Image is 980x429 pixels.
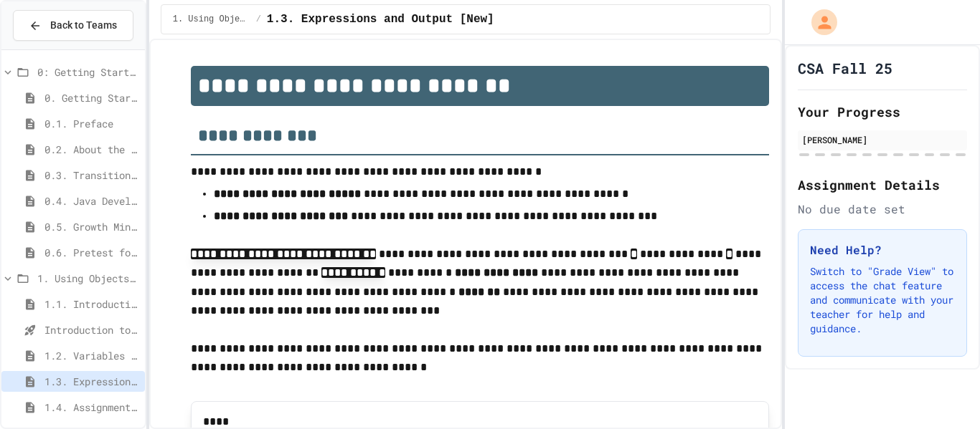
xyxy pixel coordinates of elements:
[37,271,139,286] span: 1. Using Objects and Methods
[267,11,494,28] span: 1.3. Expressions and Output [New]
[810,241,955,259] h3: Need Help?
[802,133,963,146] div: [PERSON_NAME]
[44,142,139,157] span: 0.2. About the AP CSA Exam
[44,90,139,105] span: 0. Getting Started
[256,14,261,25] span: /
[44,168,139,183] span: 0.3. Transitioning from AP CSP to AP CSA
[44,297,139,312] span: 1.1. Introduction to Algorithms, Programming, and Compilers
[44,116,139,131] span: 0.1. Preface
[44,348,139,363] span: 1.2. Variables and Data Types
[50,18,117,33] span: Back to Teams
[173,14,250,25] span: 1. Using Objects and Methods
[810,264,955,336] p: Switch to "Grade View" to access the chat feature and communicate with your teacher for help and ...
[796,6,841,39] div: My Account
[44,374,139,389] span: 1.3. Expressions and Output [New]
[798,102,967,122] h2: Your Progress
[44,400,139,415] span: 1.4. Assignment and Input
[44,245,139,260] span: 0.6. Pretest for the AP CSA Exam
[37,64,139,79] span: 0: Getting Started
[44,219,139,234] span: 0.5. Growth Mindset and Pair Programming
[798,201,967,218] div: No due date set
[798,58,892,78] h1: CSA Fall 25
[13,10,133,41] button: Back to Teams
[44,193,139,208] span: 0.4. Java Development Environments
[798,175,967,195] h2: Assignment Details
[44,322,139,337] span: Introduction to Algorithms, Programming, and Compilers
